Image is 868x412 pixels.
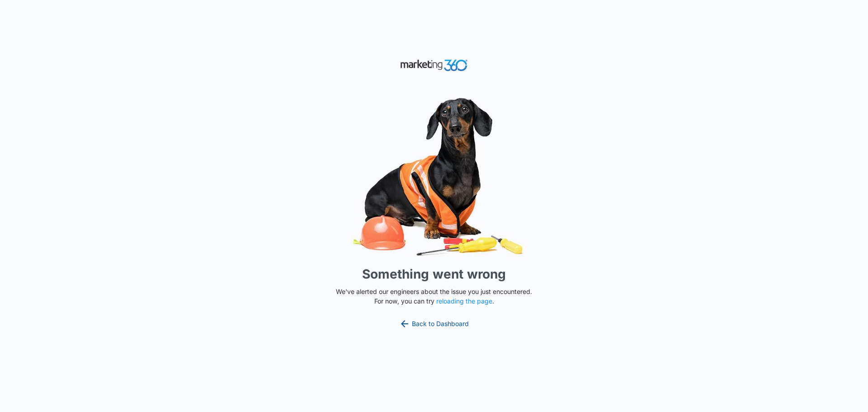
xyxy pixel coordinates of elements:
[400,57,468,73] img: Marketing 360 Logo
[332,287,536,306] p: We've alerted our engineers about the issue you just encountered. For now, you can try .
[399,318,469,329] a: Back to Dashboard
[362,265,506,284] h1: Something went wrong
[298,92,570,261] img: Sad Dog
[436,298,492,305] button: reloading the page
